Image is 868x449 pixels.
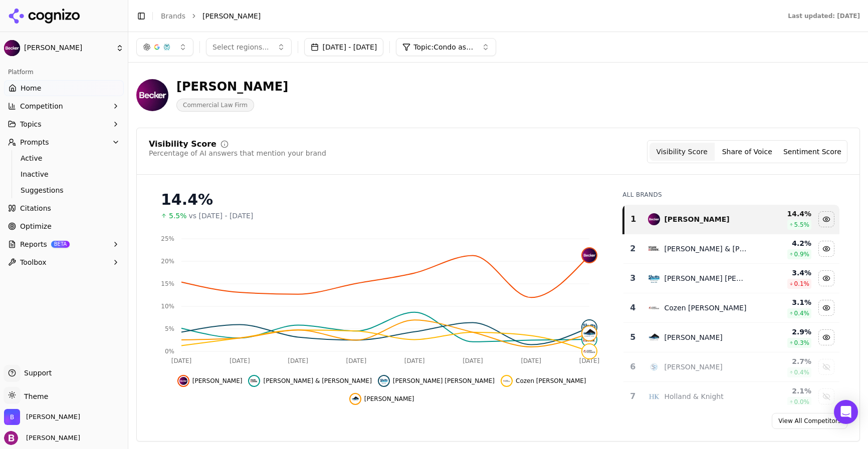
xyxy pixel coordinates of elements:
[20,101,63,111] span: Competition
[171,357,192,364] tspan: [DATE]
[165,348,174,355] tspan: 0%
[364,395,414,403] span: [PERSON_NAME]
[756,238,811,248] div: 4.2 %
[161,12,185,20] a: Brands
[4,98,124,114] button: Competition
[627,243,638,255] div: 2
[304,38,384,56] button: [DATE] - [DATE]
[288,357,308,364] tspan: [DATE]
[521,357,541,364] tspan: [DATE]
[582,344,596,358] img: cozen o'connor
[250,377,258,385] img: stark & stark
[349,393,414,405] button: Hide haber data
[404,357,425,364] tspan: [DATE]
[4,431,80,445] button: Open user button
[582,326,596,340] img: haber
[818,300,834,316] button: Hide cozen o'connor data
[380,377,388,385] img: shutts bowen
[794,309,810,317] span: 0.4 %
[161,280,174,287] tspan: 15%
[648,361,660,373] img: siefried rivera
[582,320,596,334] img: shutts bowen
[623,234,839,264] tr: 2stark & stark[PERSON_NAME] & [PERSON_NAME]4.2%0.9%Hide stark & stark data
[230,357,250,364] tspan: [DATE]
[351,395,359,403] img: haber
[189,211,254,221] span: vs [DATE] - [DATE]
[136,79,168,111] img: Becker
[756,297,811,307] div: 3.1 %
[4,116,124,132] button: Topics
[413,42,474,52] span: Topic: Condo association law
[623,264,839,293] tr: 3shutts bowen[PERSON_NAME] [PERSON_NAME]3.4%0.1%Hide shutts bowen data
[177,375,243,387] button: Hide becker data
[794,368,810,376] span: 0.4 %
[192,377,243,385] span: [PERSON_NAME]
[20,203,51,213] span: Citations
[4,40,20,56] img: Becker
[161,235,174,242] tspan: 25%
[648,243,660,255] img: stark & stark
[149,148,326,158] div: Percentage of AI answers that mention your brand
[623,205,839,234] tr: 1becker[PERSON_NAME]14.4%5.5%Hide becker data
[161,258,174,265] tspan: 20%
[756,356,811,366] div: 2.7 %
[756,268,811,278] div: 3.4 %
[501,375,586,387] button: Hide cozen o'connor data
[756,209,811,219] div: 14.4 %
[346,357,367,364] tspan: [DATE]
[51,241,70,248] span: BETA
[21,185,108,195] span: Suggestions
[627,361,638,373] div: 6
[17,183,112,197] a: Suggestions
[664,362,722,372] div: [PERSON_NAME]
[4,64,124,80] div: Platform
[463,357,483,364] tspan: [DATE]
[664,391,723,401] div: Holland & Knight
[4,200,124,216] a: Citations
[623,323,839,352] tr: 5haber[PERSON_NAME]2.9%0.3%Hide haber data
[628,213,638,225] div: 1
[794,280,810,288] span: 0.1 %
[648,272,660,284] img: shutts bowen
[627,390,638,402] div: 7
[20,368,52,378] span: Support
[756,327,811,337] div: 2.9 %
[4,431,18,445] img: Becker
[794,398,810,406] span: 0.0 %
[24,44,112,53] span: [PERSON_NAME]
[818,270,834,286] button: Hide shutts bowen data
[20,239,47,249] span: Reports
[627,272,638,284] div: 3
[788,12,860,20] div: Last updated: [DATE]
[378,375,495,387] button: Hide shutts bowen data
[21,169,108,179] span: Inactive
[20,257,47,267] span: Toolbox
[715,143,780,161] button: Share of Voice
[780,143,845,161] button: Sentiment Score
[623,382,839,411] tr: 7holland & knightHolland & Knight2.1%0.0%Show holland & knight data
[818,388,834,404] button: Show holland & knight data
[756,386,811,396] div: 2.1 %
[165,325,174,332] tspan: 5%
[648,213,660,225] img: becker
[649,143,715,161] button: Visibility Score
[648,390,660,402] img: holland & knight
[664,273,748,283] div: [PERSON_NAME] [PERSON_NAME]
[26,412,80,421] span: Becker
[772,413,847,429] a: View All Competitors
[664,214,729,224] div: [PERSON_NAME]
[161,11,768,21] nav: breadcrumb
[622,191,839,199] div: All Brands
[648,302,660,314] img: cozen o'connor
[149,140,216,148] div: Visibility Score
[648,331,660,343] img: haber
[161,191,602,209] div: 14.4%
[212,42,269,52] span: Select regions...
[818,359,834,375] button: Show siefried rivera data
[17,167,112,181] a: Inactive
[176,99,254,112] span: Commercial Law Firm
[393,377,495,385] span: [PERSON_NAME] [PERSON_NAME]
[20,221,52,231] span: Optimize
[664,303,746,313] div: Cozen [PERSON_NAME]
[20,392,48,400] span: Theme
